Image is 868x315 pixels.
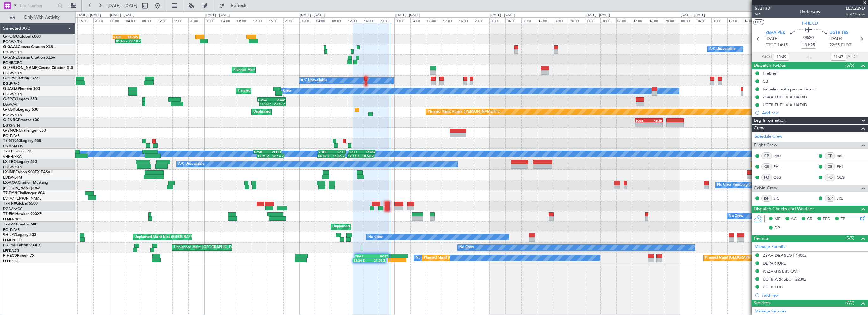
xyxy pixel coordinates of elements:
div: [DATE] - [DATE] [395,13,420,18]
div: Add new [762,293,865,298]
div: 04:00 [696,17,711,23]
div: [DATE] - [DATE] [77,13,101,18]
span: G-KGKG [3,108,18,112]
div: LGAV [271,98,285,102]
span: LEA229D [845,5,865,12]
div: [DATE] - [DATE] [205,13,230,18]
span: G-GARE [3,56,18,59]
span: ALDT [847,54,858,60]
span: G-SIRS [3,77,15,80]
div: Underway [800,9,820,15]
div: CS [825,163,835,170]
span: T7-EMI [3,212,15,216]
div: - [635,123,649,127]
div: 00:00 [680,17,696,23]
span: ELDT [841,42,851,48]
div: 12:00 [252,17,268,23]
span: T7-FFI [3,150,14,153]
a: T7-FFIFalcon 7X [3,150,32,153]
span: 6/7 [755,12,770,17]
div: 04:00 [125,17,141,23]
div: Planned Maint Athens ([PERSON_NAME] Intl) [428,107,500,117]
span: 08:20 [803,35,814,41]
a: G-KGKGLegacy 600 [3,108,38,112]
a: PHL [773,164,788,170]
div: 04:00 [315,17,331,23]
a: EGNR/CEG [3,60,22,65]
div: 12:00 [157,17,172,23]
div: 12:00 [442,17,458,23]
span: G-ENRG [3,118,18,122]
a: EVRA/[PERSON_NAME] [3,196,42,201]
div: 04:00 [220,17,236,23]
a: G-VNORChallenger 650 [3,129,46,133]
a: EGGW/LTN [3,92,22,96]
div: No Crew [277,86,292,96]
a: EGGW/LTN [3,165,22,170]
span: LX-AOA [3,181,18,185]
div: Planned Maint [GEOGRAPHIC_DATA] ([GEOGRAPHIC_DATA]) [424,253,524,263]
div: 04:00 [505,17,521,23]
input: Trip Number [19,1,56,10]
a: EGLF/FAB [3,133,20,138]
div: CP [761,152,772,159]
div: Planned Maint [GEOGRAPHIC_DATA] ([GEOGRAPHIC_DATA]) [238,86,337,96]
div: 16:00 [743,17,759,23]
div: UGTB ARR SLOT 2230z [763,276,806,282]
button: UTC [753,19,764,25]
a: EGGW/LTN [3,50,22,55]
a: G-SPCYLegacy 650 [3,97,37,101]
span: Leg Information [754,117,786,124]
div: ZBAA [355,254,372,258]
a: LX-TROLegacy 650 [3,160,37,164]
span: FFC [823,216,830,222]
div: 08:00 [616,17,632,23]
span: G-SPCY [3,97,17,101]
div: 20:00 [664,17,680,23]
span: [DATE] [829,36,842,42]
div: 16:00 [648,17,664,23]
span: ETOT [766,42,776,48]
div: 20:00 [569,17,585,23]
span: UGTB TBS [829,30,848,36]
div: 04:37 Z [318,154,331,158]
div: ZBAA FUEL VIA HADID [763,94,807,100]
span: LX-TRO [3,160,17,164]
div: 12:00 [347,17,363,23]
span: G-GAAL [3,45,18,49]
div: A/C Unavailable [178,159,204,169]
div: No Crew [368,232,383,242]
div: 16:00 [363,17,379,23]
a: RBO [837,153,851,159]
div: 16:00 [458,17,474,23]
input: --:-- [831,53,846,61]
span: Pref Charter [845,12,865,17]
span: 22:35 [829,42,840,48]
div: UGTB FUEL VIA HADID [763,102,807,108]
div: 20:00 [93,17,109,23]
span: CR [807,216,812,222]
a: Schedule Crew [755,133,782,140]
span: Services [754,300,770,307]
div: 04:00 [600,17,616,23]
div: CB [763,78,768,84]
div: FO [761,174,772,181]
span: Refresh [226,3,252,8]
div: VHHH [267,150,281,154]
span: 532133 [755,5,770,12]
a: DNMM/LOS [3,144,23,149]
div: Refueling with pax on board [763,86,816,92]
span: G-FOMO [3,35,19,39]
div: - [649,123,662,127]
span: G-[PERSON_NAME] [3,66,38,70]
div: 12:00 [632,17,648,23]
div: 08:00 [141,17,157,23]
div: A/C Unavailable [301,76,327,85]
div: 00:00 [299,17,315,23]
a: T7-N1960Legacy 650 [3,139,41,143]
a: T7-DYNChallenger 604 [3,191,45,195]
div: Unplanned Maint [GEOGRAPHIC_DATA] ([GEOGRAPHIC_DATA]) [174,243,278,252]
div: 16:00 [172,17,188,23]
span: Dispatch To-Dos [754,62,786,69]
div: 08:00 [521,17,537,23]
